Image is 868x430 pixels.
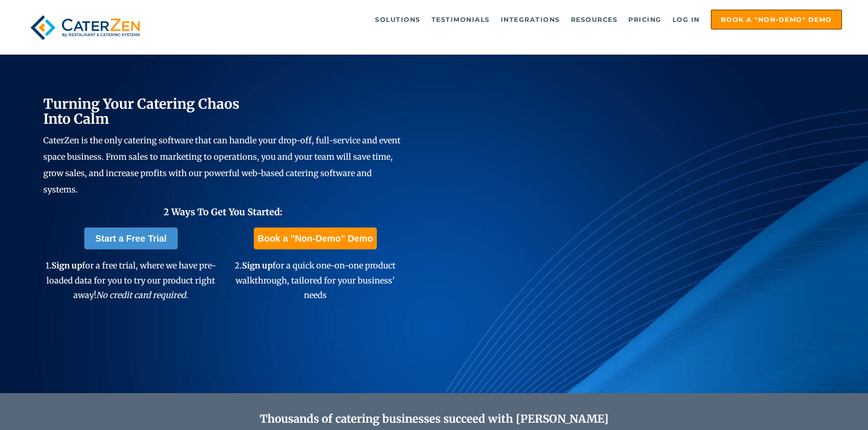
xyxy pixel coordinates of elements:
a: Integrations [496,10,565,29]
span: Sign up [51,260,82,271]
div: Navigation Menu [165,10,842,30]
a: Solutions [370,10,425,29]
h2: Thousands of catering businesses succeed with [PERSON_NAME] [87,413,781,426]
a: Pricing [624,10,666,29]
span: 1. for a free trial, where we have pre-loaded data for you to try our product right away! [46,260,216,300]
a: Resources [566,10,622,29]
a: Testimonials [427,10,494,29]
a: Start a Free Trial [84,228,178,249]
em: No credit card required. [96,290,188,300]
img: caterzen [26,10,144,46]
iframe: Help widget launcher [787,395,858,420]
a: Book a "Non-Demo" Demo [711,10,842,30]
span: Sign up [242,260,272,271]
span: 2. for a quick one-on-one product walkthrough, tailored for your business' needs [235,260,395,300]
a: Book a "Non-Demo" Demo [254,228,376,249]
span: CaterZen is the only catering software that can handle your drop-off, full-service and event spac... [43,135,401,195]
span: 2 Ways To Get You Started: [164,206,282,218]
span: Turning Your Catering Chaos Into Calm [43,95,240,127]
a: Log in [668,10,704,29]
